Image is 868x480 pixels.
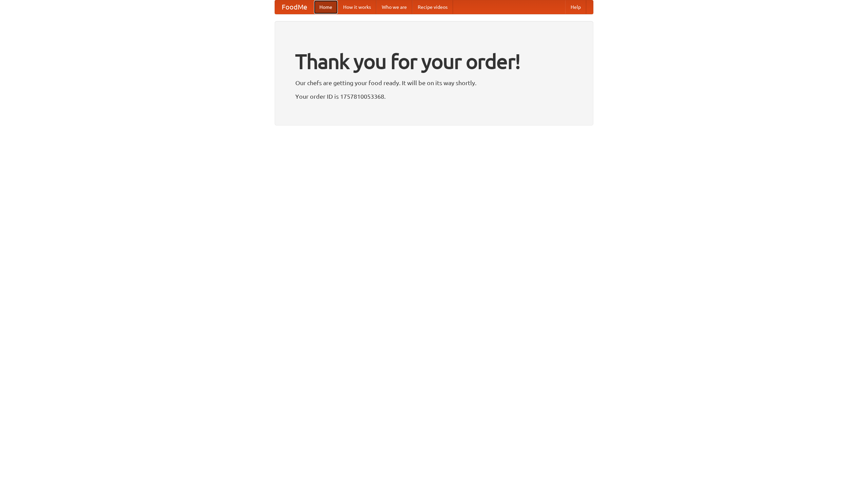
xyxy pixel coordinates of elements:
[295,78,573,88] p: Our chefs are getting your food ready. It will be on its way shortly.
[565,0,586,14] a: Help
[275,0,314,14] a: FoodMe
[412,0,453,14] a: Recipe videos
[338,0,376,14] a: How it works
[295,91,573,101] p: Your order ID is 1757810053368.
[314,0,338,14] a: Home
[295,45,573,78] h1: Thank you for your order!
[376,0,412,14] a: Who we are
